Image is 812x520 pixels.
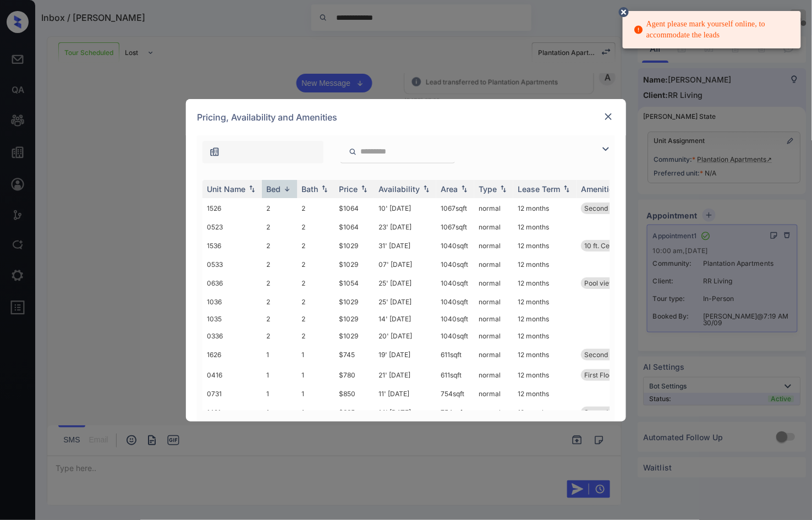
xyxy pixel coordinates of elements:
[436,310,474,327] td: 1040 sqft
[513,293,577,310] td: 12 months
[374,310,436,327] td: 14' [DATE]
[479,184,497,194] div: Type
[374,344,436,365] td: 19' [DATE]
[202,327,262,344] td: 0336
[262,256,297,273] td: 2
[436,402,474,423] td: 754 sqft
[374,365,436,385] td: 21' [DATE]
[297,327,334,344] td: 2
[513,310,577,327] td: 12 months
[297,256,334,273] td: 2
[584,204,626,212] span: Second Floor
[297,236,334,256] td: 2
[374,293,436,310] td: 25' [DATE]
[186,99,626,135] div: Pricing, Availability and Amenities
[436,198,474,218] td: 1067 sqft
[374,198,436,218] td: 10' [DATE]
[262,385,297,402] td: 1
[374,327,436,344] td: 20' [DATE]
[513,218,577,236] td: 12 months
[584,279,615,287] span: Pool view
[513,198,577,218] td: 12 months
[334,344,374,365] td: $745
[301,184,318,194] div: Bath
[334,273,374,293] td: $1054
[334,198,374,218] td: $1064
[374,385,436,402] td: 11' [DATE]
[202,310,262,327] td: 1035
[374,273,436,293] td: 25' [DATE]
[513,256,577,273] td: 12 months
[436,327,474,344] td: 1040 sqft
[474,344,513,365] td: normal
[584,408,626,417] span: Second Floor
[513,402,577,423] td: 12 months
[561,185,572,193] img: sorting
[436,385,474,402] td: 754 sqft
[436,344,474,365] td: 611 sqft
[599,143,612,156] img: icon-zuma
[436,273,474,293] td: 1040 sqft
[474,236,513,256] td: normal
[584,351,626,359] span: Second Floor
[334,256,374,273] td: $1029
[297,198,334,218] td: 2
[319,185,330,193] img: sorting
[262,310,297,327] td: 2
[202,198,262,218] td: 1526
[374,218,436,236] td: 23' [DATE]
[202,385,262,402] td: 0731
[584,371,616,379] span: First Floor
[349,147,357,157] img: icon-zuma
[474,273,513,293] td: normal
[207,184,245,194] div: Unit Name
[474,402,513,423] td: normal
[474,218,513,236] td: normal
[334,218,374,236] td: $1064
[262,236,297,256] td: 2
[513,236,577,256] td: 12 months
[374,236,436,256] td: 31' [DATE]
[266,184,281,194] div: Bed
[202,218,262,236] td: 0523
[513,273,577,293] td: 12 months
[334,402,374,423] td: $885
[297,293,334,310] td: 2
[246,185,257,193] img: sorting
[209,146,220,157] img: icon-zuma
[474,256,513,273] td: normal
[334,293,374,310] td: $1029
[474,385,513,402] td: normal
[297,385,334,402] td: 1
[282,185,293,193] img: sorting
[262,273,297,293] td: 2
[262,365,297,385] td: 1
[262,327,297,344] td: 2
[378,184,420,194] div: Availability
[262,293,297,310] td: 2
[436,256,474,273] td: 1040 sqft
[474,198,513,218] td: normal
[474,327,513,344] td: normal
[374,402,436,423] td: 14' [DATE]
[374,256,436,273] td: 07' [DATE]
[334,236,374,256] td: $1029
[334,385,374,402] td: $850
[202,256,262,273] td: 0533
[297,310,334,327] td: 2
[513,327,577,344] td: 12 months
[441,184,458,194] div: Area
[334,310,374,327] td: $1029
[202,402,262,423] td: 1421
[297,344,334,365] td: 1
[262,218,297,236] td: 2
[202,344,262,365] td: 1626
[581,184,618,194] div: Amenities
[262,198,297,218] td: 2
[359,185,370,193] img: sorting
[634,14,792,45] div: Agent please mark yourself online, to accommodate the leads
[474,365,513,385] td: normal
[498,185,509,193] img: sorting
[513,344,577,365] td: 12 months
[474,310,513,327] td: normal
